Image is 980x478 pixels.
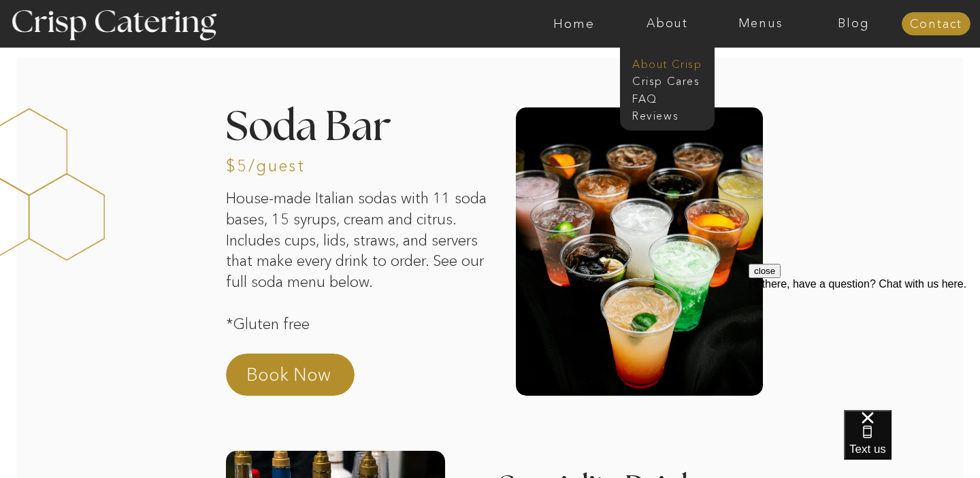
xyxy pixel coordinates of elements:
p: House-made Italian sodas with 11 soda bases, 15 syrups, cream and citrus. Includes cups, lids, st... [226,188,487,332]
iframe: podium webchat widget bubble [844,410,980,478]
a: Book Now [246,362,366,395]
a: Contact [902,18,970,31]
a: Reviews [632,108,700,121]
a: Home [527,17,621,31]
iframe: podium webchat widget prompt [749,264,980,427]
h2: Soda Bar [226,107,487,143]
h3: $5/guest [226,158,304,171]
a: Menus [714,17,807,31]
a: About [621,17,714,31]
a: About Crisp [632,56,710,69]
a: Blog [807,17,900,31]
a: faq [632,91,700,104]
a: Crisp Cares [632,73,710,86]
